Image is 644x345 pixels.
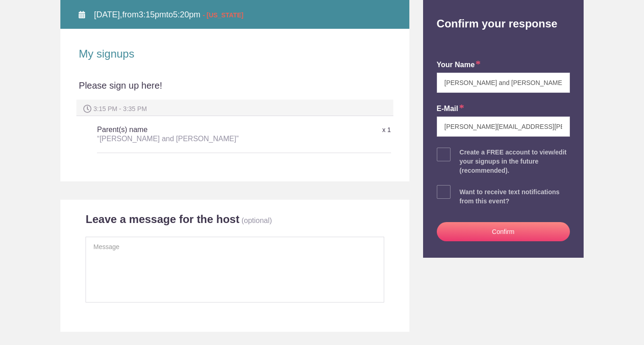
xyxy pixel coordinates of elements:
[173,10,200,19] span: 5:20pm
[94,10,243,19] span: from to
[293,122,391,138] div: x 1
[460,148,570,175] div: Create a FREE account to view/edit your signups in the future (recommended).
[437,222,570,241] button: Confirm
[241,217,272,224] p: (optional)
[437,73,570,93] input: e.g. Julie Farrell
[97,121,293,148] h5: Parent(s) name
[437,60,481,70] label: your name
[437,117,570,137] input: e.g. julie@gmail.com
[460,187,570,206] div: Want to receive text notifications from this event?
[79,47,391,61] h2: My signups
[94,10,122,19] span: [DATE],
[203,11,243,19] span: - [US_STATE]
[139,10,166,19] span: 3:15pm
[76,100,393,116] div: 3:15 PM - 3:35 PM
[79,11,85,18] img: Calendar alt
[86,212,239,226] h2: Leave a message for the host
[79,79,391,100] div: Please sign up here!
[437,104,464,114] label: E-mail
[83,105,91,113] img: Spot time
[97,134,293,143] div: “[PERSON_NAME] and [PERSON_NAME]”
